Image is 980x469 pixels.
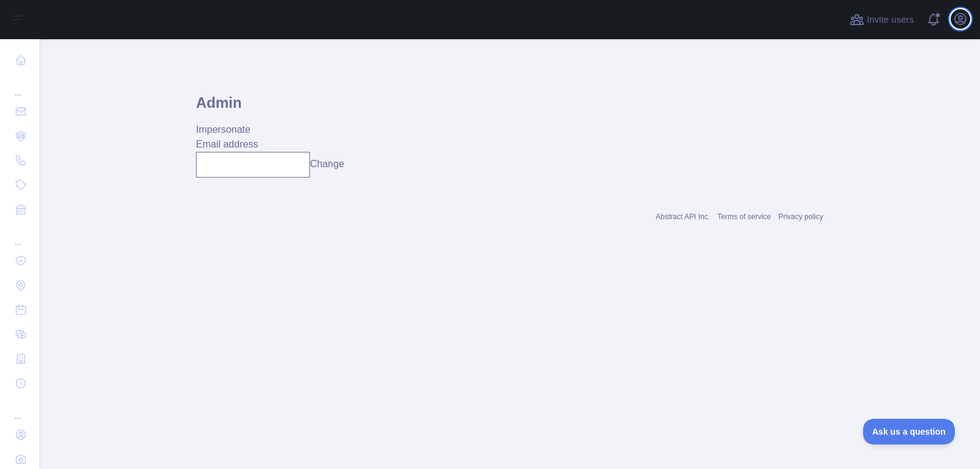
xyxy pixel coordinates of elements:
[10,73,29,98] div: ...
[867,13,914,27] span: Invite users
[196,122,823,137] div: Impersonate
[717,212,771,221] a: Terms of service
[778,212,823,221] a: Privacy policy
[196,139,258,149] label: Email address
[656,212,710,221] a: Abstract API Inc.
[10,223,29,247] div: ...
[310,157,344,171] button: Change
[10,397,29,421] div: ...
[847,10,916,29] button: Invite users
[196,93,823,122] h1: Admin
[863,419,956,445] iframe: Toggle Customer Support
